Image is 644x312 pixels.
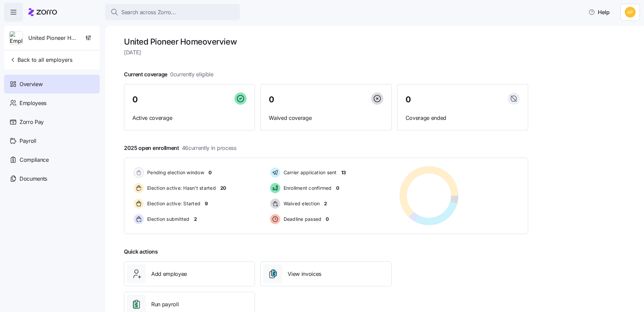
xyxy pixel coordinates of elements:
[20,99,46,107] span: Employees
[170,70,214,79] span: 0 currently eligible
[145,185,216,191] span: Election active: Hasn't started
[124,48,528,57] span: [DATE]
[269,114,383,122] span: Waived coverage
[151,300,179,309] span: Run payroll
[282,200,320,207] span: Waived election
[28,34,77,42] span: United Pioneer Home
[132,114,247,122] span: Active coverage
[20,156,49,164] span: Compliance
[124,248,158,256] span: Quick actions
[282,185,332,191] span: Enrollment confirmed
[4,112,100,131] a: Zorro Pay
[121,8,176,17] span: Search across Zorro...
[336,185,339,191] span: 0
[20,80,42,88] span: Overview
[208,169,212,176] span: 0
[145,200,200,207] span: Election active: Started
[20,175,47,183] span: Documents
[4,169,100,188] a: Documents
[4,131,100,150] a: Payroll
[20,118,44,126] span: Zorro Pay
[282,216,322,223] span: Deadline passed
[145,169,204,176] span: Pending election window
[4,94,100,112] a: Employees
[205,200,208,207] span: 9
[105,4,240,20] button: Search across Zorro...
[406,114,520,122] span: Coverage ended
[4,75,100,94] a: Overview
[20,137,36,145] span: Payroll
[583,5,615,19] button: Help
[151,270,187,278] span: Add employee
[182,144,236,152] span: 46 currently in process
[326,216,329,223] span: 0
[124,70,214,79] span: Current coverage
[132,96,138,104] span: 0
[7,53,75,67] button: Back to all employers
[269,96,274,104] span: 0
[124,36,528,47] h1: United Pioneer Home overview
[10,31,23,45] img: Employer logo
[4,150,100,169] a: Compliance
[194,216,197,223] span: 2
[220,185,226,191] span: 20
[341,169,346,176] span: 13
[588,8,610,16] span: Help
[625,7,636,18] img: 0cde023fa4344edf39c6fb2771ee5dcf
[288,270,321,278] span: View invoices
[124,144,236,152] span: 2025 open enrollment
[145,216,190,223] span: Election submitted
[282,169,337,176] span: Carrier application sent
[406,96,411,104] span: 0
[9,56,72,64] span: Back to all employers
[324,200,327,207] span: 2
